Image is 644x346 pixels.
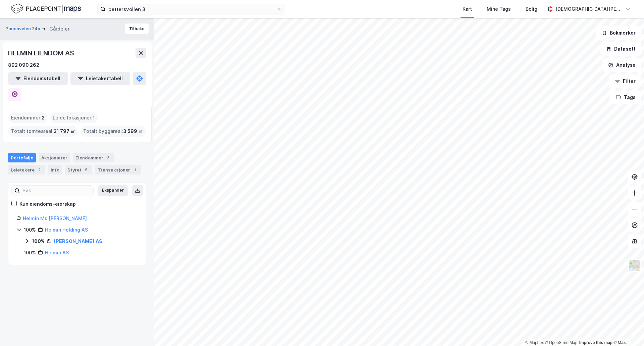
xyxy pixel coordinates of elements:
div: Totalt tomteareal : [8,126,78,137]
a: Helmin AS [45,250,69,255]
div: Kontrollprogram for chat [610,314,644,346]
a: [PERSON_NAME] AS [54,238,102,244]
span: 3 599 ㎡ [123,127,143,135]
div: 892 090 262 [8,61,39,69]
button: Datasett [600,42,641,56]
div: HELMIN EIENDOM AS [8,48,75,58]
a: Helmin Ms [PERSON_NAME] [23,215,87,221]
div: Aksjonærer [39,153,70,162]
span: 21 797 ㎡ [54,127,75,135]
span: 2 [42,114,45,122]
div: Leide lokasjoner : [50,112,98,123]
button: Ekspander [98,185,128,196]
div: Styret [65,165,92,175]
a: OpenStreetMap [545,340,578,345]
button: Tags [610,91,641,104]
a: Improve this map [579,340,612,345]
div: Kart [463,5,472,13]
iframe: Chat Widget [610,314,644,346]
div: 100% [24,226,36,234]
div: Totalt byggareal : [80,126,146,137]
div: Kun eiendoms-eierskap [19,200,76,208]
div: 100% [24,249,36,257]
button: Pancoveien 24a [5,26,42,32]
div: Bolig [526,5,537,13]
div: Portefølje [8,153,36,162]
img: logo.f888ab2527a4732fd821a326f86c7f29.svg [11,3,81,15]
span: 1 [93,114,95,122]
a: Mapbox [525,340,544,345]
div: 5 [83,166,90,173]
div: 2 [105,154,111,161]
input: Søk [20,186,93,196]
div: [DEMOGRAPHIC_DATA][PERSON_NAME] [555,5,623,13]
div: Transaksjoner [95,165,141,175]
div: Eiendommer [73,153,114,162]
div: Eiendommer : [8,112,47,123]
div: Mine Tags [487,5,511,13]
input: Søk på adresse, matrikkel, gårdeiere, leietakere eller personer [106,4,277,14]
div: 2 [36,166,43,173]
a: Helmin Holding AS [45,227,88,233]
button: Leietakertabell [70,72,130,85]
button: Tilbake [125,23,149,34]
button: Analyse [602,58,641,72]
div: 100% [32,237,45,245]
div: Info [48,165,62,175]
button: Eiendomstabell [8,72,68,85]
img: Z [628,259,641,272]
button: Bokmerker [596,26,641,40]
div: Leietakere [8,165,45,175]
button: Filter [609,75,641,88]
div: Gårdeier [49,25,69,33]
div: 1 [131,166,138,173]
